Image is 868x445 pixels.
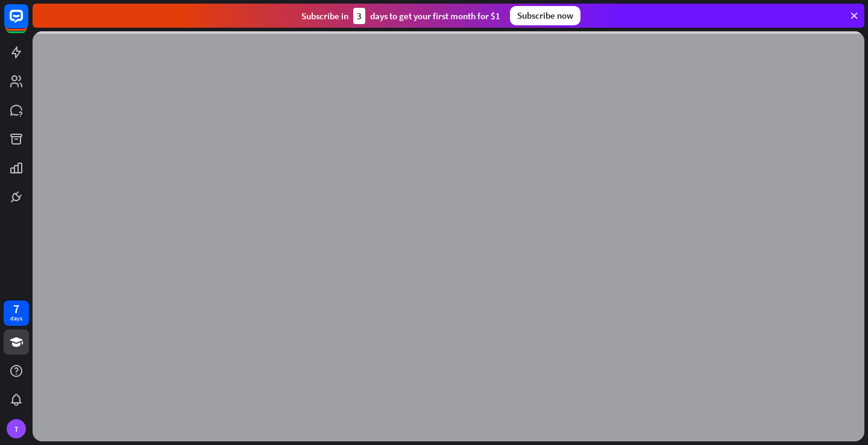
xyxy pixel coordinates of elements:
[13,303,19,314] div: 7
[7,419,26,438] div: T
[510,6,580,25] div: Subscribe now
[4,300,29,326] a: 7 days
[10,314,22,323] div: days
[301,8,500,24] div: Subscribe in days to get your first month for $1
[353,8,365,24] div: 3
